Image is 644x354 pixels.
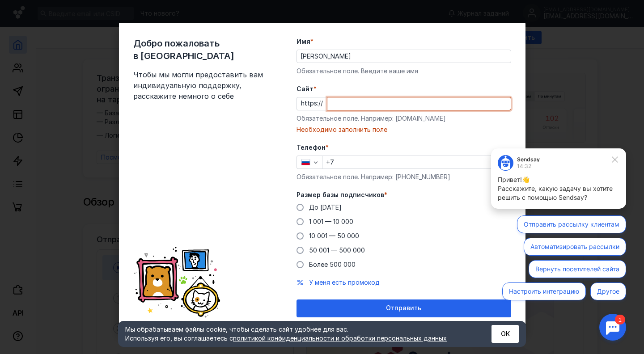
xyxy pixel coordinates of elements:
[35,20,58,25] div: 14:32
[20,139,104,157] button: Настроить интеграцию
[309,232,359,240] span: 10 001 — 50 000
[133,69,267,101] span: Чтобы мы могли предоставить вам индивидуальную поддержку, расскажите немного о себе
[309,218,353,225] span: 1 001 — 10 000
[20,5,30,15] div: 1
[47,117,144,135] button: Вернуть посетителей сайта
[297,84,314,93] span: Cайт
[386,304,421,312] span: Отправить
[35,72,144,90] button: Отправить рассылку клиентам
[309,246,365,254] span: 50 001 — 500 000
[297,190,384,199] span: Размер базы подписчиков
[16,41,137,59] p: Расскажите, какую задачу вы хотите решить с помощью Sendsay?
[309,203,342,211] span: До [DATE]
[233,334,447,342] a: политикой конфиденциальности и обработки персональных данных
[108,139,144,157] button: Другое
[133,37,267,62] span: Добро пожаловать в [GEOGRAPHIC_DATA]
[42,94,144,112] button: Автоматизировать рассылки
[297,173,511,181] div: Обязательное поле. Например: [PHONE_NUMBER]
[297,125,511,134] div: Необходимо заполнить поле
[297,37,310,46] span: Имя
[297,143,326,152] span: Телефон
[297,299,511,317] button: Отправить
[309,278,380,287] button: У меня есть промокод
[297,114,511,123] div: Обязательное поле. Например: [DOMAIN_NAME]
[16,32,137,41] p: Привет!👋
[309,261,356,268] span: Более 500 000
[309,278,380,286] span: У меня есть промокод
[125,325,470,343] div: Мы обрабатываем файлы cookie, чтобы сделать сайт удобнее для вас. Используя его, вы соглашаетесь c
[35,13,58,19] div: Sendsay
[297,67,511,76] div: Обязательное поле. Введите ваше имя
[491,325,519,343] button: ОК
